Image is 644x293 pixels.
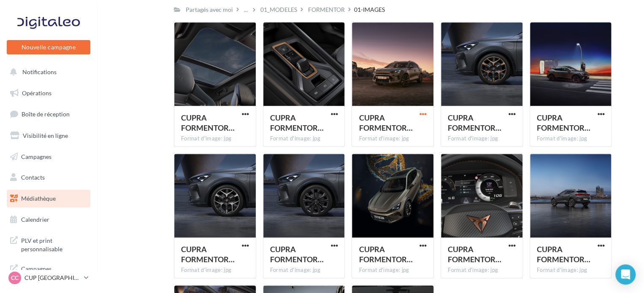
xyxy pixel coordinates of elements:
span: CUPRA FORMENTOR PA 169 [270,245,324,264]
div: Format d'image: jpg [537,135,605,142]
div: Format d'image: jpg [270,266,338,274]
div: 01-IMAGES [354,5,385,14]
span: PLV et print personnalisable [21,235,87,253]
span: Calendrier [21,216,49,223]
div: Format d'image: jpg [359,135,427,142]
a: CC CUP [GEOGRAPHIC_DATA] [7,270,90,286]
span: CC [11,274,19,282]
div: ... [242,4,249,16]
a: Contacts [5,169,92,186]
span: Notifications [22,68,57,75]
span: CUPRA FORMENTOR PA 046 [359,113,412,132]
a: Campagnes [5,148,92,166]
span: CUPRA FORMENTOR PA 025 [181,245,235,264]
span: CUPRA FORMENTOR PA 029 [181,113,235,132]
span: Contacts [21,174,45,181]
a: Visibilité en ligne [5,127,92,145]
span: CUPRA FORMENTOR PA 026 [448,113,501,132]
div: Format d'image: jpg [537,266,605,274]
span: CUPRA FORMENTOR PA 129 [270,113,324,132]
div: 01_MODELES [260,5,297,14]
span: Opérations [22,89,51,97]
div: FORMENTOR [308,5,345,14]
button: Notifications [5,63,89,81]
span: Campagnes DataOnDemand [21,263,87,281]
div: Format d'image: jpg [448,266,516,274]
div: Open Intercom Messenger [615,264,636,285]
div: Format d'image: jpg [181,266,249,274]
a: PLV et print personnalisable [5,231,92,256]
div: Format d'image: jpg [181,135,249,142]
div: Format d'image: jpg [270,135,338,142]
span: Boîte de réception [22,110,70,118]
span: CUPRA FORMENTOR PA 164 [537,113,590,132]
span: Visibilité en ligne [23,132,68,139]
a: Campagnes DataOnDemand [5,260,92,285]
span: CUPRA FORMENTOR PA 041 [537,245,590,264]
div: Format d'image: jpg [448,135,516,142]
a: Opérations [5,84,92,102]
span: Campagnes [21,153,51,160]
p: CUP [GEOGRAPHIC_DATA] [24,274,81,282]
a: Calendrier [5,211,92,228]
span: CUPRA FORMENTOR PA 179 [448,245,501,264]
span: CUPRA FORMENTOR PA 167 [359,245,412,264]
span: Médiathèque [21,195,56,202]
button: Nouvelle campagne [7,40,90,54]
div: Partagés avec moi [186,5,233,14]
a: Boîte de réception [5,105,92,123]
div: Format d'image: jpg [359,266,427,274]
a: Médiathèque [5,190,92,207]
